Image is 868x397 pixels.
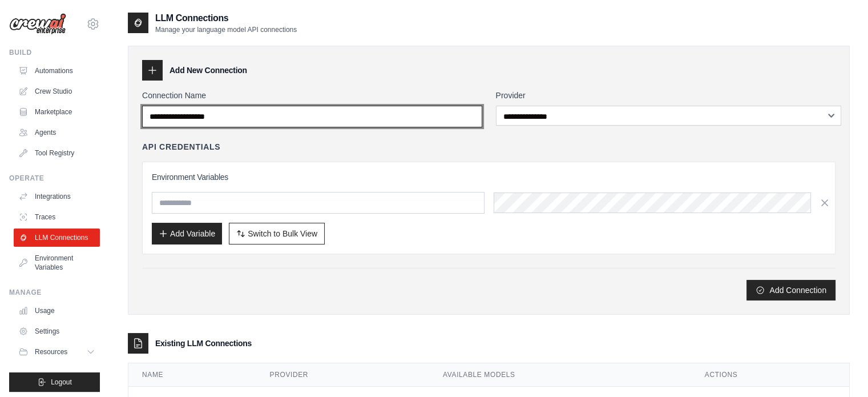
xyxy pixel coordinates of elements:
[746,280,835,300] button: Add Connection
[9,174,100,183] div: Operate
[14,249,100,276] a: Environment Variables
[35,347,67,356] span: Resources
[14,62,100,80] a: Automations
[14,82,100,101] a: Crew Studio
[14,187,100,206] a: Integrations
[14,322,100,340] a: Settings
[248,228,317,239] span: Switch to Bulk View
[9,13,66,35] img: Logo
[155,338,252,349] h3: Existing LLM Connections
[496,90,836,101] label: Provider
[256,363,429,387] th: Provider
[691,363,849,387] th: Actions
[142,141,220,153] h4: API Credentials
[9,372,100,392] button: Logout
[9,48,100,57] div: Build
[14,208,100,226] a: Traces
[9,288,100,297] div: Manage
[152,171,826,183] h3: Environment Variables
[155,11,297,25] h2: LLM Connections
[51,378,72,387] span: Logout
[169,65,247,76] h3: Add New Connection
[14,103,100,121] a: Marketplace
[429,363,691,387] th: Available Models
[152,223,222,244] button: Add Variable
[14,302,100,320] a: Usage
[229,223,325,244] button: Switch to Bulk View
[14,228,100,247] a: LLM Connections
[14,144,100,162] a: Tool Registry
[142,90,482,101] label: Connection Name
[155,25,297,34] p: Manage your language model API connections
[14,343,100,361] button: Resources
[128,363,256,387] th: Name
[14,123,100,142] a: Agents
